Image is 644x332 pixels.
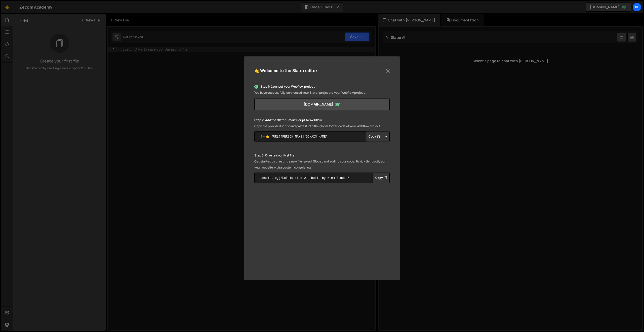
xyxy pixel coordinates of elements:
p: Step 2: Add the Slater Smart Script to Webflow [254,117,390,123]
p: Step 1: Connect your Webflow project [254,84,390,90]
p: Step 3: Create your first file [254,152,390,158]
button: Copy [366,131,383,142]
button: Copy [373,173,390,183]
textarea: console.log("%cThis site was built by Klem Studio", "background:blue;color:#fff;padding: 8px;"); [254,173,390,183]
p: Get started by creating a new file, select Global, and adding your code. To kick things off, sign... [254,158,390,171]
a: [DOMAIN_NAME] [254,98,390,110]
div: Button group with nested dropdown [366,131,390,142]
h5: 🤙 Welcome to the Slater editor [254,67,317,75]
iframe: YouTube video player [254,194,390,271]
p: You have successfully connected your Slater project to your Webflow project. [254,90,390,96]
div: Button group with nested dropdown [373,173,390,183]
a: Kl [632,3,641,12]
textarea: <!--🤙 [URL][PERSON_NAME][DOMAIN_NAME]> <script>document.addEventListener("DOMContentLoaded", func... [254,131,390,142]
p: Copy the provided script and paste it into the global footer code of your Webflow project. [254,123,390,129]
button: Close [384,67,392,75]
